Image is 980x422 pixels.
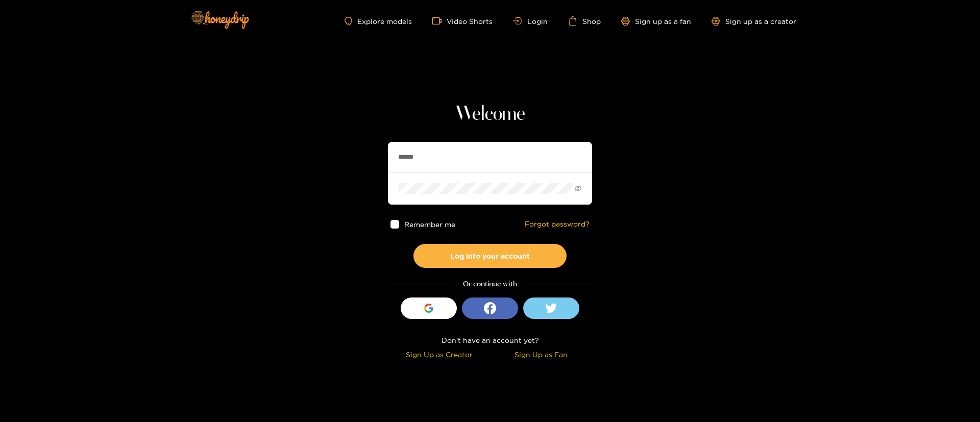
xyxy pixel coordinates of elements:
a: Explore models [345,17,412,26]
span: Remember me [404,220,455,228]
a: Sign up as a creator [712,17,796,26]
button: Log into your account [413,244,567,268]
div: Sign Up as Creator [390,349,487,360]
h1: Welcome [388,102,592,127]
span: eye-invisible [575,185,581,192]
div: Don't have an account yet? [388,334,592,346]
div: Or continue with [388,278,592,290]
a: Video Shorts [432,16,493,26]
span: video-camera [432,16,447,26]
a: Forgot password? [525,220,590,229]
div: Sign Up as Fan [493,349,590,360]
a: Shop [568,16,601,26]
a: Sign up as a fan [621,17,691,26]
a: Login [513,17,548,25]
